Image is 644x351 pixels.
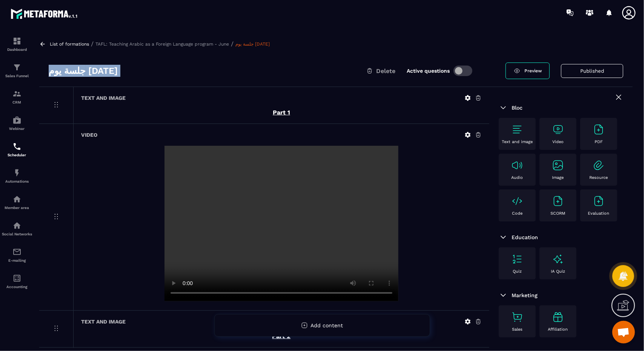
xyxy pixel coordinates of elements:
a: جلسة يوم [DATE] [235,41,270,47]
img: text-image no-wra [511,311,523,323]
span: Education [512,234,538,240]
p: Accounting [2,285,32,289]
p: Video [552,139,564,144]
a: emailemailE-mailing [2,242,32,268]
p: Dashboard [2,47,32,52]
a: formationformationCRM [2,84,32,110]
img: automations [12,168,22,177]
img: logo [11,7,78,20]
p: Evaluation [588,211,610,216]
img: text-image no-wra [511,124,523,136]
a: formationformationSales Funnel [2,57,32,84]
img: text-image [552,253,564,265]
h6: Video [81,132,97,138]
img: formation [12,63,22,72]
img: text-image no-wra [552,124,564,136]
img: formation [12,37,22,46]
img: text-image no-wra [511,253,523,265]
img: text-image no-wra [511,195,523,207]
p: SCORM [551,211,566,216]
img: text-image no-wra [593,195,605,207]
a: automationsautomationsAutomations [2,163,32,189]
p: Webinar [2,127,32,131]
img: scheduler [12,142,22,151]
img: text-image no-wra [552,159,564,171]
a: social-networksocial-networkSocial Networks [2,215,32,242]
p: Code [512,211,523,216]
button: Published [561,64,623,78]
p: Affiliation [548,327,568,332]
span: / [91,40,94,47]
p: Automations [2,179,32,183]
img: accountant [12,274,22,283]
a: accountantaccountantAccounting [2,268,32,295]
label: Active questions [407,68,450,74]
img: automations [12,116,22,125]
a: automationsautomationsMember area [2,189,32,215]
u: Part 1 [273,109,290,116]
img: social-network [12,221,22,230]
img: text-image [552,311,564,323]
p: PDF [595,139,603,144]
span: / [231,40,234,47]
p: Member area [2,206,32,210]
p: Text and image [502,139,533,144]
span: Add content [311,322,343,328]
a: TAFL: Teaching Arabic as a Foreign Language program - June [95,41,229,47]
p: Audio [512,175,523,180]
h6: Text and image [81,319,126,325]
p: CRM [2,100,32,104]
h6: Text and image [81,95,126,101]
a: schedulerschedulerScheduler [2,136,32,163]
img: arrow-down [499,233,508,242]
p: E-mailing [2,258,32,262]
img: formation [12,89,22,98]
img: email [12,247,22,256]
p: Image [552,175,564,180]
img: arrow-down [499,103,508,112]
span: Delete [376,67,395,75]
img: text-image no-wra [552,195,564,207]
p: Quiz [513,269,522,274]
img: text-image no-wra [593,159,605,171]
p: Resource [590,175,608,180]
a: List of formations [50,41,89,47]
span: Preview [524,68,542,73]
a: automationsautomationsWebinar [2,110,32,136]
a: formationformationDashboard [2,31,32,57]
p: Sales [512,327,523,332]
p: Social Networks [2,232,32,236]
span: Bloc [512,105,523,111]
p: Scheduler [2,153,32,157]
a: Ouvrir le chat [612,321,635,343]
p: IA Quiz [551,269,565,274]
img: text-image no-wra [511,159,523,171]
img: automations [12,195,22,204]
p: Sales Funnel [2,74,32,78]
h3: جلسة يوم [DATE] [49,65,118,77]
img: text-image no-wra [593,124,605,136]
span: Marketing [512,292,538,298]
a: Preview [506,63,550,79]
img: arrow-down [499,291,508,300]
